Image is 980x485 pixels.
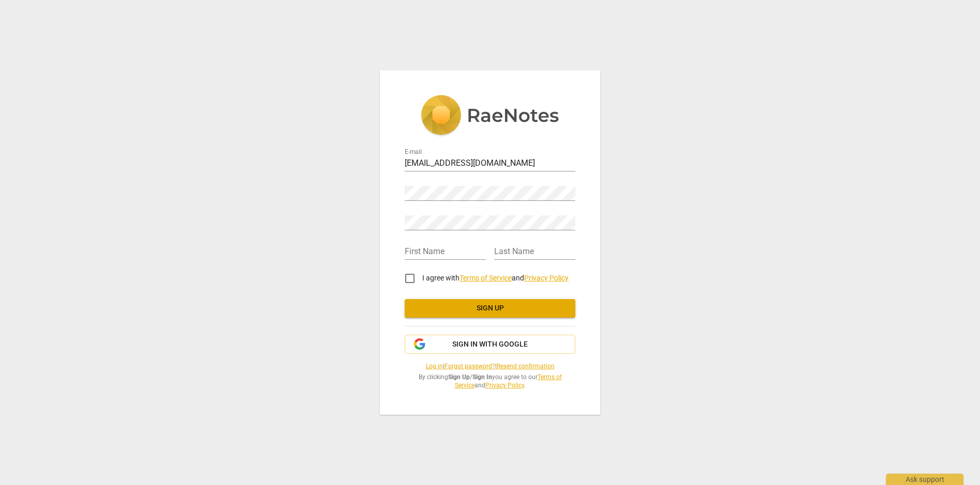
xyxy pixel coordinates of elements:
a: Log in [426,363,443,370]
a: Privacy Policy [485,382,524,389]
span: Sign up [413,303,567,314]
b: Sign Up [448,373,470,381]
b: Sign In [472,373,492,381]
div: Ask support [886,474,963,485]
a: Terms of Service [455,373,562,389]
a: Privacy Policy [524,274,569,282]
span: | | [405,362,575,371]
span: By clicking / you agree to our and . [405,373,575,390]
img: 5ac2273c67554f335776073100b6d88f.svg [421,95,559,137]
span: I agree with and [422,274,569,282]
a: Forgot password? [445,363,495,370]
button: Sign in with Google [405,335,575,354]
a: Terms of Service [460,274,512,282]
button: Sign up [405,299,575,318]
span: Sign in with Google [452,339,528,350]
a: Resend confirmation [497,363,555,370]
label: E-mail [405,149,422,155]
